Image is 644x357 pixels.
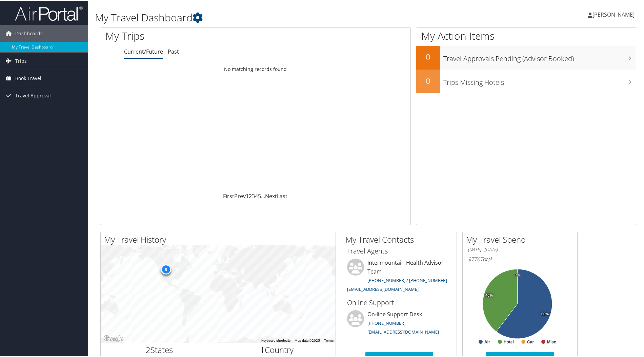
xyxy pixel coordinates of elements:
[485,293,493,297] tspan: 40%
[527,339,534,343] text: Car
[515,272,520,276] tspan: 0%
[252,191,255,199] a: 3
[15,24,43,41] span: Dashboards
[466,233,577,244] h2: My Travel Spend
[246,191,249,199] a: 1
[168,47,179,54] a: Past
[367,319,405,325] a: [PHONE_NUMBER]
[468,245,572,252] h6: [DATE] - [DATE]
[15,86,51,103] span: Travel Approval
[416,69,636,92] a: 0Trips Missing Hotels
[484,339,490,343] text: Air
[95,10,459,24] h1: My Travel Dashboard
[347,297,451,306] h3: Online Support
[443,73,636,86] h3: Trips Missing Hotels
[105,28,276,42] h1: My Trips
[15,52,27,69] span: Trips
[443,50,636,62] h3: Travel Approvals Pending (Advisor Booked)
[223,191,234,199] a: First
[258,191,261,199] a: 5
[295,338,320,341] span: Map data ©2025
[344,258,455,294] li: Intermountain Health Advisor Team
[347,285,419,291] a: [EMAIL_ADDRESS][DOMAIN_NAME]
[504,339,514,343] text: Hotel
[161,263,171,273] div: 8
[234,191,246,199] a: Prev
[15,69,41,86] span: Book Travel
[102,333,125,342] a: Open this area in Google Maps (opens a new window)
[344,309,455,337] li: On-line Support Desk
[260,343,265,354] span: 1
[592,10,635,17] span: [PERSON_NAME]
[416,50,440,62] h2: 0
[541,311,549,315] tspan: 60%
[249,191,252,199] a: 2
[324,338,334,341] a: Terms (opens in new tab)
[416,74,440,86] h2: 0
[367,328,439,334] a: [EMAIL_ADDRESS][DOMAIN_NAME]
[345,233,457,244] h2: My Travel Contacts
[416,28,636,42] h1: My Action Items
[265,191,277,199] a: Next
[367,276,447,282] a: [PHONE_NUMBER] / [PHONE_NUMBER]
[416,45,636,69] a: 0Travel Approvals Pending (Advisor Booked)
[588,3,641,24] a: [PERSON_NAME]
[223,343,331,355] h2: Country
[277,191,287,199] a: Last
[468,255,480,262] span: $776
[261,337,290,342] button: Keyboard shortcuts
[255,191,258,199] a: 4
[547,339,556,343] text: Misc
[104,233,336,244] h2: My Travel History
[106,343,213,355] h2: States
[347,245,451,255] h3: Travel Agents
[100,62,410,74] td: No matching records found
[102,333,125,342] img: Google
[468,255,572,262] h6: Total
[261,191,265,199] span: …
[15,4,83,20] img: airportal-logo.png
[146,343,150,354] span: 2
[124,47,163,54] a: Current/Future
